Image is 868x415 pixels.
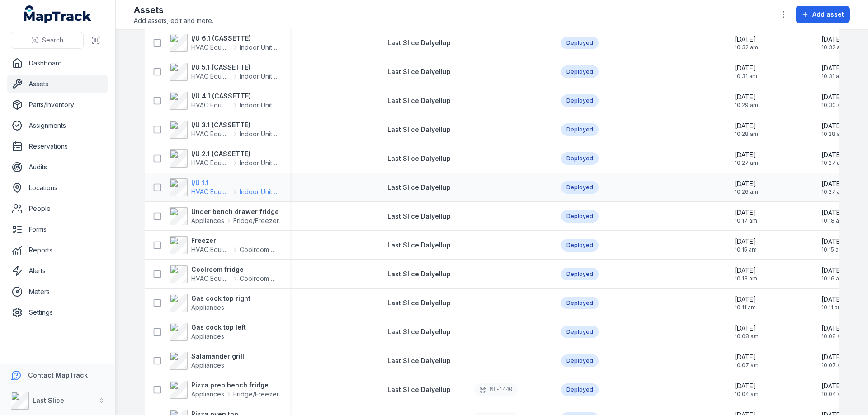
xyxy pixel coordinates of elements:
div: MT-1440 [474,383,518,396]
span: 10:07 am [821,362,845,369]
strong: Salamander grill [191,352,244,361]
span: Appliances [191,332,224,340]
button: Search [11,32,84,49]
a: Last Slice Dalyellup [387,125,451,134]
span: [DATE] [821,266,844,275]
strong: Gas cook top left [191,323,246,332]
a: Last Slice Dalyellup [387,327,451,336]
time: 14/10/2025, 10:32:46 am [821,35,845,51]
span: 10:08 am [821,333,845,340]
a: Reports [7,241,108,259]
span: [DATE] [735,237,757,246]
span: [DATE] [821,324,845,333]
strong: Last Slice [33,396,64,404]
span: Last Slice Dalyellup [387,154,451,162]
span: Indoor Unit (Fan Coil) [240,72,279,81]
span: [DATE] [821,382,845,391]
div: Deployed [561,123,599,136]
time: 14/10/2025, 10:27:07 am [735,150,758,167]
a: Under bench drawer fridgeAppliancesFridge/Freezer [170,207,279,225]
time: 14/10/2025, 10:30:05 am [821,93,845,109]
a: Parts/Inventory [7,96,108,114]
a: People [7,200,108,218]
span: Last Slice Dalyellup [387,241,451,249]
span: 10:27 am [821,188,845,196]
span: 10:17 am [735,217,757,224]
span: [DATE] [735,266,757,275]
a: Last Slice Dalyellup [387,270,451,279]
span: [DATE] [735,208,757,217]
span: Indoor Unit (Fan Coil) [240,187,279,196]
a: Forms [7,220,108,238]
div: Deployed [561,297,599,309]
span: 10:07 am [735,362,759,369]
time: 14/10/2025, 10:31:18 am [821,64,844,80]
div: Deployed [561,383,599,396]
span: 10:32 am [821,44,845,51]
span: [DATE] [821,93,845,102]
a: I/U 1.1HVAC EquipmentIndoor Unit (Fan Coil) [170,178,279,196]
a: Meters [7,283,108,301]
strong: Pizza prep bench fridge [191,381,279,390]
a: Locations [7,179,108,197]
div: Deployed [561,239,599,252]
div: Deployed [561,354,599,367]
strong: Freezer [191,236,279,245]
div: Deployed [561,181,599,194]
span: Indoor Unit (Fan Coil) [240,159,279,168]
span: Last Slice Dalyellup [387,97,451,104]
a: I/U 4.1 (CASSETTE)HVAC EquipmentIndoor Unit (Fan Coil) [170,92,279,110]
span: 10:28 am [735,131,758,138]
time: 14/10/2025, 10:18:57 am [821,208,844,224]
a: Last Slice Dalyellup [387,298,451,308]
span: [DATE] [821,121,845,131]
strong: Gas cook top right [191,294,250,303]
time: 14/10/2025, 10:31:06 am [735,64,757,80]
span: 10:27 am [821,159,845,167]
span: 10:04 am [735,391,759,398]
span: [DATE] [735,150,758,159]
a: Assets [7,75,108,93]
span: [DATE] [735,121,758,131]
a: MapTrack [24,5,92,23]
span: Last Slice Dalyellup [387,39,451,47]
a: FreezerHVAC EquipmentCoolroom Chiller [170,236,279,254]
span: [DATE] [821,150,845,159]
span: 10:27 am [735,159,758,167]
span: 10:08 am [735,333,759,340]
a: I/U 6.1 (CASSETTE)HVAC EquipmentIndoor Unit (Fan Coil) [170,34,279,52]
span: HVAC Equipment [191,43,231,52]
button: Add asset [796,6,850,23]
a: I/U 2.1 (CASSETTE)HVAC EquipmentIndoor Unit (Fan Coil) [170,149,279,168]
time: 14/10/2025, 10:04:32 am [821,382,845,398]
time: 14/10/2025, 10:13:23 am [735,266,757,282]
span: [DATE] [735,64,757,73]
a: Assignments [7,117,108,135]
time: 14/10/2025, 10:07:35 am [821,353,845,369]
div: Deployed [561,94,599,107]
a: Gas cook top rightAppliances [170,294,250,312]
span: Last Slice Dalyellup [387,183,451,191]
time: 14/10/2025, 10:28:34 am [735,121,758,138]
span: Last Slice Dalyellup [387,126,451,133]
span: HVAC Equipment [191,72,231,81]
span: [DATE] [821,237,844,246]
strong: Coolroom fridge [191,265,279,274]
time: 14/10/2025, 10:11:18 am [735,295,756,311]
span: Add asset [812,10,844,19]
strong: I/U 6.1 (CASSETTE) [191,34,279,43]
span: Appliances [191,361,224,369]
a: Dashboard [7,54,108,72]
span: Appliances [191,303,224,311]
a: Coolroom fridgeHVAC EquipmentCoolroom Chiller [170,265,279,283]
span: Coolroom Chiller [240,245,279,254]
time: 14/10/2025, 10:27:49 am [821,179,845,196]
span: HVAC Equipment [191,245,231,254]
div: Deployed [561,210,599,223]
span: [DATE] [735,353,759,362]
span: HVAC Equipment [191,159,231,168]
h2: Assets [134,4,213,16]
time: 14/10/2025, 10:26:05 am [735,179,758,196]
time: 14/10/2025, 10:15:32 am [821,237,844,253]
span: HVAC Equipment [191,130,231,139]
